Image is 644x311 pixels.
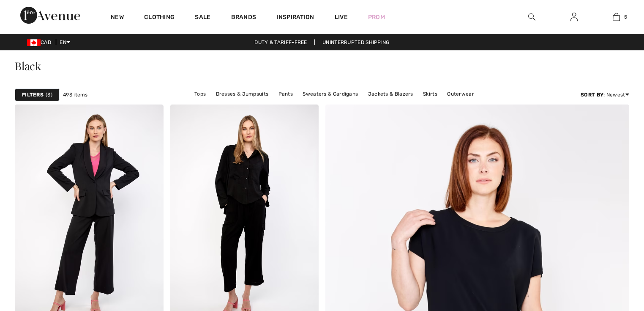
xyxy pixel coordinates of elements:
strong: Sort By [581,92,603,98]
span: Inspiration [276,14,314,22]
a: Tops [190,88,210,99]
strong: Filters [22,91,44,99]
a: New [111,14,124,22]
span: Black [15,58,41,73]
span: EN [60,39,70,45]
a: Skirts [419,88,442,99]
a: Sign In [564,12,584,22]
a: Clothing [144,14,175,22]
span: 5 [624,13,627,21]
img: search the website [528,12,535,22]
a: Brands [231,14,257,22]
a: Prom [368,13,385,22]
a: Outerwear [443,88,478,99]
a: 5 [595,12,637,22]
img: My Info [570,12,578,22]
span: 3 [46,91,52,99]
a: Live [335,13,348,22]
a: Sweaters & Cardigans [298,88,362,99]
img: 1ère Avenue [20,7,80,24]
div: : Newest [581,91,629,99]
span: 493 items [63,91,88,99]
a: Jackets & Blazers [364,88,418,99]
a: Dresses & Jumpsuits [212,88,273,99]
img: My Bag [613,12,620,22]
a: Pants [274,88,297,99]
img: Canadian Dollar [27,39,41,46]
span: CAD [27,39,55,45]
a: Sale [195,14,210,22]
